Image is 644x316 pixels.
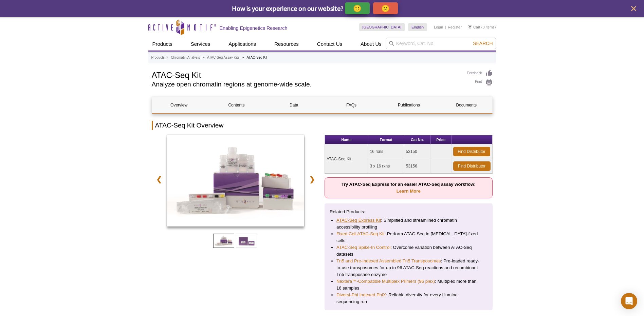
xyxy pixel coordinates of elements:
a: ATAC-Seq Kit [167,135,305,229]
td: 16 rxns [368,144,404,159]
button: Search [471,40,495,46]
li: : Pre-loaded ready-to-use transposomes for up to 96 ATAC-Seq reactions and recombinant Tn5 transp... [336,258,481,278]
a: [GEOGRAPHIC_DATA] [359,23,405,31]
a: Products [151,55,165,61]
li: : Reliable diversity for every Illumina sequencing run [336,292,481,305]
a: FAQs [324,97,378,113]
a: Services [187,38,215,51]
td: 3 x 16 rxns [368,159,404,174]
th: Price [431,135,452,144]
a: Diversi-Phi Indexed PhiX [336,292,386,298]
th: Name [325,135,368,144]
a: Learn More [397,189,421,194]
a: Resources [270,38,303,51]
a: ❮ [152,172,166,187]
a: Login [434,25,443,29]
a: Find Distributor [453,161,491,171]
li: ATAC-Seq Kit [246,56,267,59]
a: ATAC-Seq Assay Kits [207,55,239,61]
a: Find Distributor [453,147,490,156]
th: Format [368,135,404,144]
img: ATAC-Seq Kit [167,135,305,226]
a: ATAC-Seq Express Kit [336,217,381,224]
h1: ATAC-Seq Kit [152,70,460,80]
a: Contents [209,97,263,113]
button: close [629,4,638,13]
a: Applications [224,38,260,51]
p: 🙁 [381,4,390,13]
a: Data [267,97,321,113]
h2: Enabling Epigenetics Research [220,25,288,31]
input: Keyword, Cat. No. [386,38,496,49]
li: : Overcome variation between ATAC-Seq datasets [336,244,481,258]
th: Cat No. [404,135,431,144]
a: ATAC-Seq Spike-In Control [336,244,390,251]
li: : Multiplex more than 16 samples [336,278,481,292]
a: English [408,23,427,31]
a: Register [448,25,462,29]
a: Contact Us [313,38,346,51]
a: About Us [356,38,386,51]
a: Feedback [467,70,493,77]
a: Fixed Cell ATAC-Seq Kit [336,231,385,237]
a: Chromatin Analysis [171,55,200,61]
div: Open Intercom Messenger [621,293,637,309]
h2: Analyze open chromatin regions at genome-wide scale. [152,81,460,87]
span: Search [473,41,493,46]
a: Print [467,79,493,86]
img: Your Cart [468,25,472,28]
a: Tn5 and Pre-indexed Assembled Tn5 Transposomes [336,258,441,264]
li: | [445,23,446,31]
li: (0 items) [468,23,496,31]
a: Cart [468,25,480,29]
h2: ATAC-Seq Kit Overview [152,121,493,130]
p: Related Products: [330,209,487,215]
td: ATAC-Seq Kit [325,144,368,174]
li: : Simplified and streamlined chromatin accessibility profiling [336,217,481,231]
strong: Try ATAC-Seq Express for an easier ATAC-Seq assay workflow: [342,182,476,194]
p: 🙂 [353,4,362,13]
a: Documents [439,97,493,113]
a: Overview [152,97,206,113]
a: Publications [382,97,436,113]
td: 53150 [404,144,431,159]
a: ❯ [305,172,319,187]
li: » [242,56,244,59]
td: 53156 [404,159,431,174]
li: » [203,56,205,59]
span: How is your experience on our website? [232,4,344,13]
li: » [166,56,168,59]
a: Nextera™-Compatible Multiplex Primers (96 plex) [336,278,435,285]
a: Products [148,38,177,51]
li: : Perform ATAC-Seq in [MEDICAL_DATA]-fixed cells [336,231,481,244]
